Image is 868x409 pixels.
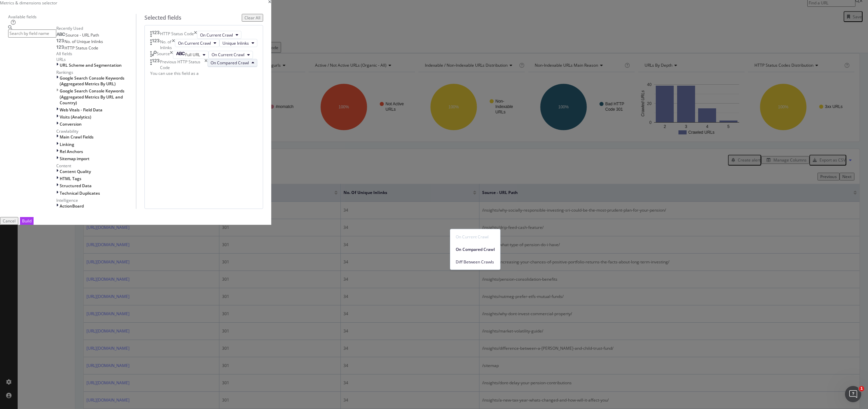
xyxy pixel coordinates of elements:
span: On Compared Crawl [456,246,495,253]
span: On Current Crawl [178,40,211,46]
div: HTTP Status Code [160,31,194,39]
button: On Compared Crawl [208,59,257,67]
span: Rel Anchors [60,149,83,154]
span: On Current Crawl [200,32,233,38]
iframe: Intercom live chat [845,386,861,402]
div: HTTP Status CodetimesOn Current Crawl [150,31,257,39]
div: No. of Inlinks [160,39,172,50]
span: HTML Tags [60,176,81,181]
span: Full URL [185,52,200,58]
div: times [204,59,208,70]
span: Sitemap import [60,156,90,162]
div: Available fields [8,14,136,20]
button: On Current Crawl [197,31,241,39]
div: Intelligence [56,197,136,203]
div: Source [157,51,170,59]
button: Unique Inlinks [219,39,257,47]
span: Google Search Console Keywords (Aggregated Metrics By URL) [60,75,124,87]
span: Technical Duplicates [60,190,100,196]
div: Previous HTTP Status CodetimesOn Compared Crawl [150,59,257,70]
span: Web Vitals - Field Data [60,107,102,113]
div: Clear All [244,15,260,21]
div: You can use this field as a [150,70,257,76]
button: On Current Crawl [175,39,219,47]
span: No. of Unique Inlinks [64,39,103,44]
div: times [170,51,173,59]
span: URL Scheme and Segmentation [60,62,122,68]
div: Selected fields [144,14,181,22]
button: Clear All [242,14,263,22]
div: Rankings [56,69,136,75]
div: Build [22,218,32,224]
span: Linking [60,142,74,147]
div: Previous HTTP Status Code [160,59,204,70]
div: SourcetimesFull URLOn Current Crawl [150,51,257,59]
span: Unique Inlinks [222,40,249,46]
button: Build [20,217,34,225]
button: Full URL [173,51,209,59]
span: Content Quality [60,169,91,174]
button: On Current Crawl [209,51,253,59]
span: Source - URL Path [65,32,99,38]
div: Content [56,163,136,169]
div: times [172,39,175,50]
span: Visits (Analytics) [60,114,91,120]
div: Crawlability [56,128,136,134]
span: On Current Crawl [456,234,495,240]
span: 1 [859,386,864,391]
div: URLs [56,57,136,62]
span: Google Search Console Keywords (Aggregated Metrics By URL and Country) [60,88,124,105]
span: Diff Between Crawls [456,259,495,265]
span: ActionBoard [60,203,84,209]
div: No. of InlinkstimesOn Current CrawlUnique Inlinks [150,39,257,50]
span: On Current Crawl [212,52,244,58]
div: Cancel [3,218,16,224]
span: Structured Data [60,183,92,189]
span: Main Crawl Fields [60,134,94,140]
input: Search by field name [8,29,56,37]
div: Recently Used [56,25,136,31]
div: times [194,31,197,39]
span: On Compared Crawl [211,60,249,66]
div: All fields [56,51,136,57]
span: HTTP Status Code [64,45,98,51]
div: This group is disabled [56,88,136,105]
span: Conversion [60,121,82,127]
